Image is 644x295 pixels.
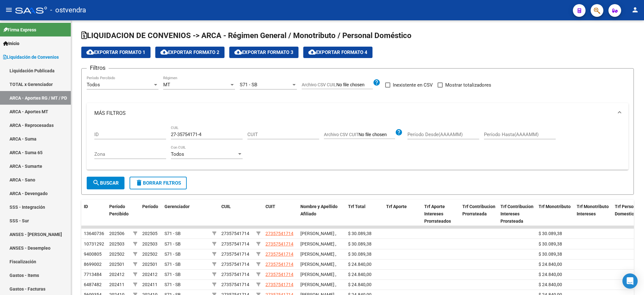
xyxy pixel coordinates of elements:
[348,252,372,257] span: $ 30.089,38
[265,204,275,209] span: CUIT
[539,204,571,209] span: Trf Monotributo
[221,240,249,248] div: 27357541714
[234,49,293,55] span: Exportar Formato 3
[109,204,129,216] span: Período Percibido
[107,200,131,228] datatable-header-cell: Período Percibido
[460,200,498,228] datatable-header-cell: Trf Contribucion Prorrateada
[300,282,336,287] span: [PERSON_NAME] ,
[500,204,533,224] span: Trf Contribucion Intereses Prorateada
[577,204,609,216] span: Trf Monotributo Intereses
[142,204,158,209] span: Período
[462,204,495,216] span: Trf Contribucion Prorrateada
[348,241,372,246] span: $ 30.089,38
[140,200,162,228] datatable-header-cell: Período
[348,282,372,287] span: $ 24.840,00
[142,252,158,257] span: 202502
[160,48,168,56] mat-icon: cloud_download
[300,262,336,267] span: [PERSON_NAME] ,
[303,47,372,58] button: Exportar Formato 4
[221,261,249,268] div: 27357541714
[359,132,395,138] input: Archivo CSV CUIT
[164,262,181,267] span: S71 - SB
[302,82,336,87] span: Archivo CSV CUIL
[300,204,338,216] span: Nombre y Apellido Afiliado
[84,282,102,287] span: 6487482
[87,82,100,88] span: Todos
[135,179,143,187] mat-icon: delete
[130,177,187,189] button: Borrar Filtros
[234,48,242,56] mat-icon: cloud_download
[539,262,562,267] span: $ 24.840,00
[94,110,613,117] mat-panel-title: MÁS FILTROS
[84,241,104,246] span: 10731292
[265,282,293,287] span: 27357541714
[84,262,102,267] span: 8699002
[92,180,119,186] span: Buscar
[142,231,158,236] span: 202505
[164,204,190,209] span: Gerenciador
[265,272,293,277] span: 27357541714
[539,241,562,246] span: $ 30.089,38
[162,200,210,228] datatable-header-cell: Gerenciador
[308,49,367,55] span: Exportar Formato 4
[373,79,380,86] mat-icon: help
[300,241,336,246] span: [PERSON_NAME] ,
[87,177,124,189] button: Buscar
[142,241,158,246] span: 202503
[221,251,249,258] div: 27357541714
[348,262,372,267] span: $ 24.840,00
[164,252,181,257] span: S71 - SB
[348,272,372,277] span: $ 24.840,00
[539,252,562,257] span: $ 30.089,38
[263,200,298,228] datatable-header-cell: CUIT
[109,241,124,246] span: 202503
[539,231,562,236] span: $ 30.089,38
[109,272,124,277] span: 202412
[240,82,257,88] span: S71 - SB
[424,204,451,224] span: Trf Aporte Intereses Prorrateados
[109,262,124,267] span: 202501
[87,63,109,72] h3: Filtros
[539,282,562,287] span: $ 24.840,00
[345,200,384,228] datatable-header-cell: Trf Total
[142,282,158,287] span: 202411
[109,282,124,287] span: 202411
[221,271,249,278] div: 27357541714
[135,180,181,186] span: Borrar Filtros
[86,48,94,56] mat-icon: cloud_download
[86,49,145,55] span: Exportar Formato 1
[221,204,231,209] span: CUIL
[393,81,433,89] span: Inexistente en CSV
[265,252,293,257] span: 27357541714
[81,31,412,40] span: LIQUIDACION DE CONVENIOS -> ARCA - Régimen General / Monotributo / Personal Doméstico
[164,282,181,287] span: S71 - SB
[5,6,13,14] mat-icon: menu
[219,200,254,228] datatable-header-cell: CUIL
[308,48,316,56] mat-icon: cloud_download
[265,231,293,236] span: 27357541714
[422,200,460,228] datatable-header-cell: Trf Aporte Intereses Prorrateados
[3,40,19,47] span: Inicio
[109,252,124,257] span: 202502
[155,47,225,58] button: Exportar Formato 2
[336,82,373,88] input: Archivo CSV CUIL
[87,123,628,170] div: MÁS FILTROS
[298,200,345,228] datatable-header-cell: Nombre y Apellido Afiliado
[300,252,336,257] span: [PERSON_NAME] ,
[164,231,181,236] span: S71 - SB
[622,273,638,289] div: Open Intercom Messenger
[160,49,219,55] span: Exportar Formato 2
[142,272,158,277] span: 202412
[3,26,36,33] span: Firma Express
[265,262,293,267] span: 27357541714
[81,200,107,228] datatable-header-cell: ID
[265,241,293,246] span: 27357541714
[539,272,562,277] span: $ 24.840,00
[84,204,88,209] span: ID
[142,262,158,267] span: 202501
[50,3,86,17] span: - ostvendra
[395,128,403,136] mat-icon: help
[164,272,181,277] span: S71 - SB
[631,6,639,14] mat-icon: person
[300,272,336,277] span: [PERSON_NAME] ,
